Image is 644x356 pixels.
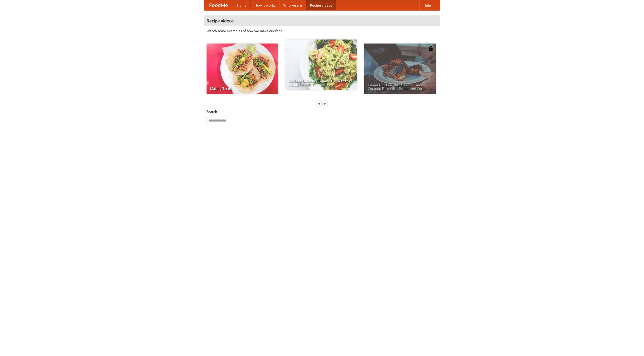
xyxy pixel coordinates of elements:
span: An Easy, Summery Tomato Pasta That's Ready for Fall [289,79,353,86]
a: Home [233,0,251,10]
h5: Search [207,109,437,114]
a: Who we are [279,0,306,10]
a: Recipe videos [306,0,336,10]
a: Making Tacos [207,44,278,94]
a: How it works [251,0,279,10]
a: Help [419,0,435,10]
span: Making Tacos [210,87,274,90]
div: « [317,100,321,107]
a: FoodMe [204,0,233,10]
h4: Recipe videos [204,16,440,26]
img: 483408.png [428,46,433,51]
p: Watch some examples of how we make our food! [207,28,437,33]
a: An Easy, Summery Tomato Pasta That's Ready for Fall [285,39,357,90]
div: » [323,100,327,107]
